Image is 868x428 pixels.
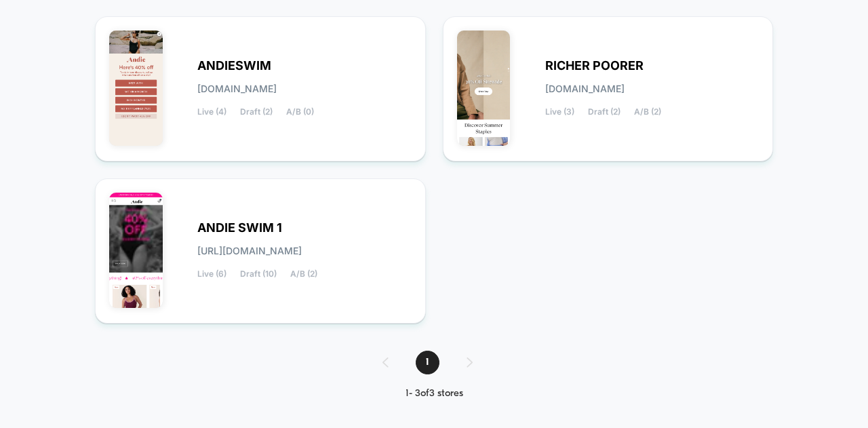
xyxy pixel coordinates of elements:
span: Live (3) [545,107,574,117]
span: Live (6) [197,269,226,279]
span: 1 [416,351,439,374]
img: ANDIE_SWIM_1 [109,193,163,308]
span: A/B (2) [634,107,661,117]
div: 1 - 3 of 3 stores [369,388,500,400]
span: A/B (2) [290,269,317,279]
span: [DOMAIN_NAME] [545,84,625,94]
span: [DOMAIN_NAME] [197,84,277,94]
span: RICHER POORER [545,61,644,71]
span: ANDIESWIM [197,61,271,71]
span: A/B (0) [286,107,314,117]
span: ANDIE SWIM 1 [197,223,282,233]
img: RICHER_POORER [457,31,511,146]
span: Draft (2) [588,107,620,117]
span: Draft (2) [240,107,273,117]
img: ANDIESWIM [109,31,163,146]
span: [URL][DOMAIN_NAME] [197,246,302,256]
span: Live (4) [197,107,226,117]
span: Draft (10) [240,269,277,279]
